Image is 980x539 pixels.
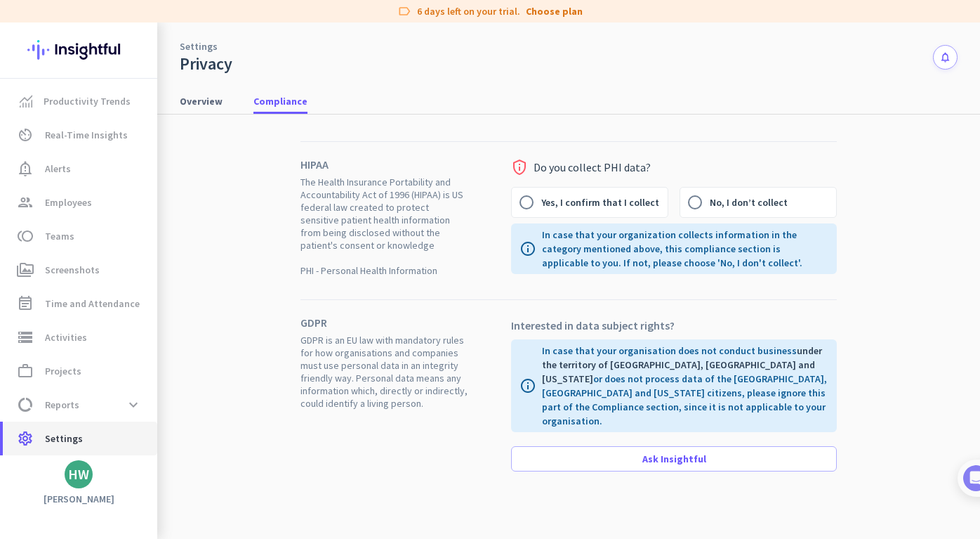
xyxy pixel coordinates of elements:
i: notification_important [17,160,34,177]
i: av_timer [17,126,34,143]
i: notifications [939,51,951,63]
div: It's time to add your employees! This is crucial since Insightful will start collecting their act... [54,268,244,327]
span: under the territory of [GEOGRAPHIC_DATA], [GEOGRAPHIC_DATA] and [US_STATE] [542,344,822,385]
a: work_outlineProjects [3,354,157,388]
div: Privacy [180,53,232,74]
p: In case that your organization collects information in the category mentioned above, this complia... [542,228,828,270]
span: Real-Time Insights [45,126,128,143]
button: Help [140,439,211,495]
span: Reports [45,396,79,413]
button: notifications [933,45,958,70]
a: menu-itemProductivity Trends [3,84,157,118]
i: settings [17,430,34,447]
i: info [519,377,536,394]
i: data_usage [17,396,34,413]
button: Tasks [211,439,281,495]
a: data_usageReportsexpand_more [3,388,157,422]
span: Productivity Trends [44,93,131,110]
div: 🎊 Welcome to Insightful! 🎊 [20,54,261,105]
div: Show me how [54,327,244,366]
div: Add employees [54,245,238,259]
i: work_outline [17,363,34,379]
p: About 10 minutes [179,185,267,200]
span: Home [20,474,49,483]
i: storage [17,329,34,346]
span: Projects [45,363,81,379]
span: GDPR is an EU law with mandatory rules for how organisations and companies must use personal data... [300,334,469,410]
div: 1Add employees [26,240,255,262]
h1: Tasks [119,6,164,30]
p: HIPAA [300,159,469,170]
p: GDPR [300,317,469,328]
label: Yes, I confirm that I collect [541,188,668,217]
span: Settings [45,430,83,447]
span: Teams [45,228,74,245]
span: Messages [81,474,130,483]
span: The Health Insurance Portability and Accountability Act of 1996 (HIPAA) is US federal law created... [300,176,469,277]
span: Employees [45,194,92,211]
a: perm_mediaScreenshots [3,253,157,287]
img: Insightful logo [27,22,130,77]
div: You're just a few steps away from completing the essential app setup [20,105,261,138]
div: Close [246,6,272,31]
img: Profile image for Tamara [50,147,72,169]
button: Mark as completed [54,395,162,410]
a: storageActivities [3,320,157,354]
span: Time and Attendance [45,295,140,312]
span: Compliance [253,94,307,108]
span: Alerts [45,160,71,177]
a: Choose plan [526,4,583,18]
span: Help [164,474,187,483]
a: groupEmployees [3,186,157,219]
p: Interested in data subject rights? [511,317,837,334]
p: 4 steps [14,185,50,200]
a: notification_importantAlerts [3,152,157,186]
label: No, I don’t collect [710,188,836,217]
i: perm_media [17,261,34,278]
button: expand_more [121,392,146,417]
i: privacy_tip [511,159,528,176]
i: toll [17,228,34,245]
a: settingsSettings [3,422,157,455]
a: av_timerReal-Time Insights [3,118,157,152]
span: Activities [45,329,87,346]
i: label [397,4,411,18]
span: Ask Insightful [642,452,706,466]
div: [PERSON_NAME] from Insightful [78,151,231,165]
img: menu-item [20,95,32,108]
span: Tasks [230,474,260,483]
button: Ask Insightful [511,446,837,472]
button: Messages [70,439,140,495]
i: event_note [17,295,34,312]
p: In case that your organisation does not conduct business or does not process data of the [GEOGRAP... [542,344,828,428]
span: Screenshots [45,261,100,278]
span: Overview [180,94,223,108]
i: info [519,240,536,257]
p: Do you collect PHI data? [534,160,651,174]
a: tollTeams [3,219,157,253]
a: Show me how [54,338,153,366]
a: event_noteTime and Attendance [3,287,157,320]
div: HW [68,467,89,481]
a: Settings [180,39,218,53]
i: group [17,194,34,211]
